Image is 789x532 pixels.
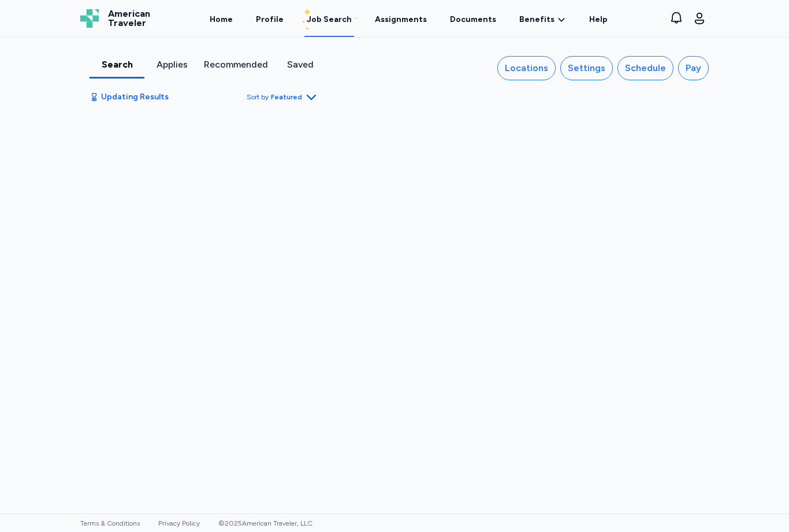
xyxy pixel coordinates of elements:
[277,58,323,72] div: Saved
[678,56,709,80] button: Pay
[271,92,302,102] span: Featured
[218,519,312,527] span: © 2025 American Traveler, LLC
[497,56,556,80] button: Locations
[247,90,318,104] button: Sort byFeatured
[686,61,701,75] div: Pay
[560,56,613,80] button: Settings
[519,14,554,25] span: Benefits
[80,9,99,28] img: Logo
[108,9,150,28] span: American Traveler
[625,61,666,75] div: Schedule
[149,58,195,72] div: Applies
[617,56,673,80] button: Schedule
[158,519,200,527] a: Privacy Policy
[519,14,566,25] a: Benefits
[568,61,605,75] div: Settings
[204,58,268,72] div: Recommended
[94,58,140,72] div: Search
[247,92,269,102] span: Sort by
[101,91,169,103] span: Updating Results
[80,519,140,527] a: Terms & Conditions
[505,61,548,75] div: Locations
[307,14,352,25] div: Job Search
[304,1,354,37] a: Job Search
